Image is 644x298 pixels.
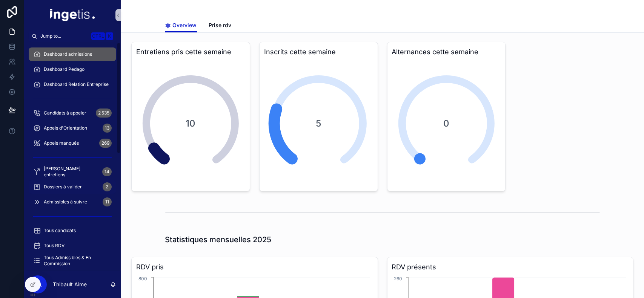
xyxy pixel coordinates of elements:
a: Dossiers à valider2 [29,180,116,194]
a: Tous Admissibles & En Commission [29,254,116,267]
h3: Alternances cette semaine [392,47,501,57]
span: Dashboard Pedago [44,66,85,72]
a: Tous candidats [29,224,116,237]
img: App logo [50,9,95,21]
span: 5 [316,118,321,130]
h1: Statistiques mensuelles 2025 [165,234,272,245]
span: Dossiers à valider [44,184,82,190]
span: Dashboard Relation Entreprise [44,81,109,87]
a: [PERSON_NAME] entretiens14 [29,165,116,179]
span: Admissibles à suivre [44,199,87,205]
a: Tous RDV [29,239,116,252]
div: 2 535 [96,109,112,118]
a: Appels manqués269 [29,136,116,150]
a: Dashboard Relation Entreprise [29,78,116,91]
span: K [106,33,112,39]
div: 2 [103,182,112,191]
a: Dashboard Pedago [29,63,116,76]
span: Jump to... [40,33,88,39]
a: Overview [165,18,197,33]
span: Overview [173,21,197,29]
span: Appels d'Orientation [44,125,87,131]
a: Candidats à appeler2 535 [29,106,116,120]
span: 10 [186,118,195,130]
button: Jump to...CtrlK [29,30,116,42]
div: scrollable content [24,42,121,271]
h3: Entretiens pris cette semaine [136,47,245,57]
h3: RDV présents [392,262,629,272]
span: Appels manqués [44,140,79,146]
div: 11 [103,197,112,206]
a: Dashboard admissions [29,47,116,61]
div: 14 [102,167,112,176]
span: [PERSON_NAME] entretiens [44,166,99,178]
span: Prise rdv [209,21,232,29]
tspan: 800 [138,276,147,281]
div: 269 [99,139,112,148]
h3: Inscrits cette semaine [264,47,373,57]
span: 0 [443,118,449,130]
span: Tous RDV [44,243,65,249]
span: Dashboard admissions [44,51,92,57]
div: 13 [103,124,112,133]
span: Tous candidats [44,228,76,234]
a: Prise rdv [209,18,232,34]
h3: RDV pris [136,262,373,272]
span: Candidats à appeler [44,110,86,116]
p: Thibault Aime [53,281,87,288]
a: Appels d'Orientation13 [29,121,116,135]
a: Admissibles à suivre11 [29,195,116,209]
tspan: 260 [394,276,402,281]
span: Tous Admissibles & En Commission [44,255,109,267]
span: Ctrl [91,32,105,40]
